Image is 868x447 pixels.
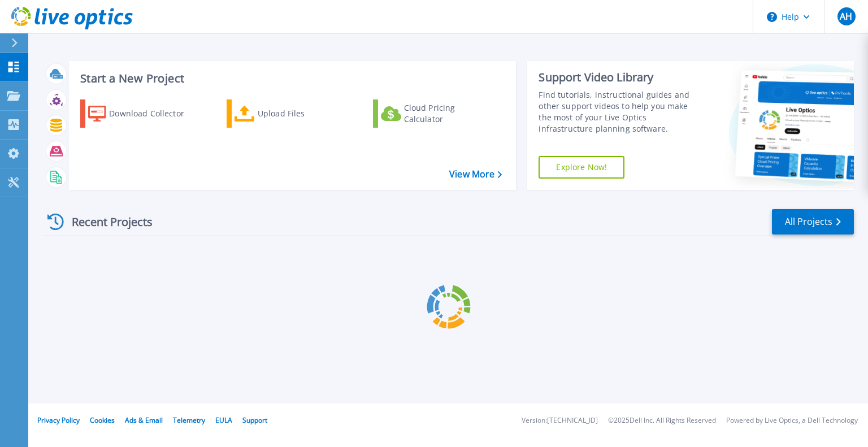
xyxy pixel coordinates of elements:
span: AH [840,12,852,21]
h3: Start a New Project [80,72,502,85]
a: Cloud Pricing Calculator [373,99,499,128]
div: Cloud Pricing Calculator [404,102,494,125]
div: Upload Files [258,102,348,125]
li: © 2025 Dell Inc. All Rights Reserved [608,417,716,424]
a: Upload Files [227,99,353,128]
a: Ads & Email [125,415,163,425]
div: Download Collector [109,102,199,125]
div: Find tutorials, instructional guides and other support videos to help you make the most of your L... [539,89,702,134]
a: View More [449,169,502,180]
div: Support Video Library [539,70,702,85]
a: EULA [215,415,232,425]
a: Explore Now! [539,156,624,179]
a: Download Collector [80,99,206,128]
a: All Projects [772,209,854,235]
a: Cookies [90,415,115,425]
li: Version: [TECHNICAL_ID] [522,417,598,424]
a: Privacy Policy [37,415,80,425]
li: Powered by Live Optics, a Dell Technology [726,417,858,424]
a: Telemetry [173,415,205,425]
div: Recent Projects [44,208,168,236]
a: Support [242,415,267,425]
